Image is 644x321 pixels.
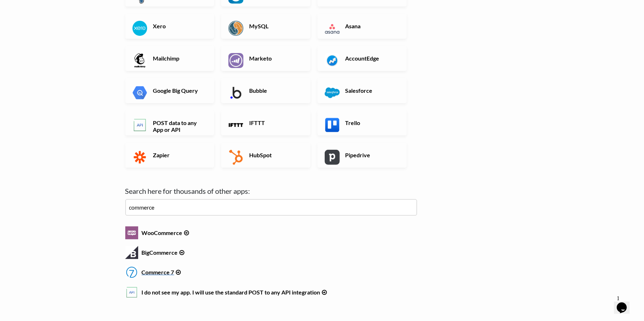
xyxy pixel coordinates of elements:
[221,110,310,135] a: IFTTT
[132,150,147,165] img: Zapier App & API
[125,266,417,276] a: Commerce 7
[318,46,407,71] a: AccountEdge
[247,119,304,126] h6: IFTTT
[228,21,243,36] img: MySQL App & API
[344,152,400,158] h6: Pipedrive
[125,266,138,279] img: commerce-7.png
[221,46,310,71] a: Marketo
[125,14,214,39] a: Xero
[247,23,304,29] h6: MySQL
[125,286,138,299] img: api.png
[221,143,310,168] a: HubSpot
[151,23,207,29] h6: Xero
[228,85,243,100] img: Bubble App & API
[247,55,304,62] h6: Marketo
[325,118,340,133] img: Trello App & API
[132,53,147,68] img: Mailchimp App & API
[318,143,407,168] a: Pipedrive
[325,150,340,165] img: Pipedrive App & API
[247,152,304,158] h6: HubSpot
[125,286,417,296] a: I do not see my app. I will use the standard POST to any API integration
[344,119,400,126] h6: Trello
[125,143,214,168] a: Zapier
[221,14,310,39] a: MySQL
[318,14,407,39] a: Asana
[344,55,400,62] h6: AccountEdge
[344,87,400,94] h6: Salesforce
[221,78,310,103] a: Bubble
[125,226,138,239] img: woocommerce.png
[125,110,214,135] a: POST data to any App or API
[151,87,207,94] h6: Google Big Query
[125,226,417,236] a: WooCommerce
[125,186,417,196] label: Search here for thousands of other apps:
[325,85,340,100] img: Salesforce App & API
[125,199,417,216] input: examples: zendesk, segment, zoho...
[125,46,214,71] a: Mailchimp
[132,21,147,36] img: Xero App & API
[614,292,637,314] iframe: chat widget
[228,53,243,68] img: Marketo App & API
[325,53,340,68] img: AccountEdge App & API
[125,78,214,103] a: Google Big Query
[228,150,243,165] img: HubSpot App & API
[132,118,147,133] img: POST data to any App or API App & API
[151,119,207,133] h6: POST data to any App or API
[151,152,207,158] h6: Zapier
[318,78,407,103] a: Salesforce
[228,118,243,133] img: IFTTT App & API
[318,110,407,135] a: Trello
[125,246,417,256] a: BigCommerce
[132,85,147,100] img: Google Big Query App & API
[247,87,304,94] h6: Bubble
[125,246,138,259] img: bigcommerce.png
[325,21,340,36] img: Asana App & API
[151,55,207,62] h6: Mailchimp
[344,23,400,29] h6: Asana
